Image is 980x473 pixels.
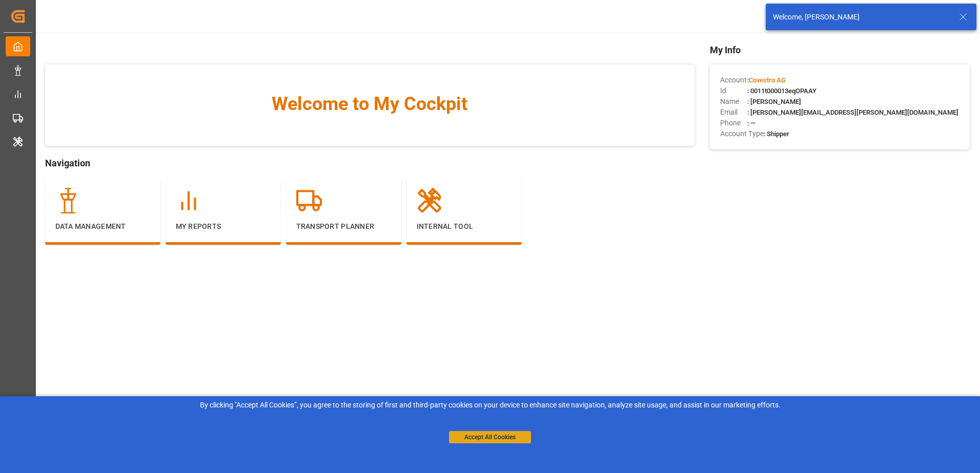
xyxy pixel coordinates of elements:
span: Name [720,96,747,107]
span: Welcome to My Cockpit [66,90,674,118]
p: Internal Tool [417,221,512,232]
span: Navigation [45,156,695,170]
span: Id [720,85,747,96]
span: : 0011t000013eqOPAAY [747,87,816,95]
span: Account [720,75,747,85]
span: Account Type [720,128,764,139]
button: Accept All Cookies [449,431,531,443]
div: By clicking "Accept All Cookies”, you agree to the storing of first and third-party cookies on yo... [7,400,973,411]
span: : [747,76,786,84]
span: My Info [710,43,970,57]
p: Transport Planner [296,221,391,232]
p: My Reports [176,221,271,232]
span: : Shipper [764,130,789,138]
span: Email [720,107,747,118]
span: Covestro AG [749,76,786,84]
span: : [PERSON_NAME] [747,98,801,105]
span: : [PERSON_NAME][EMAIL_ADDRESS][PERSON_NAME][DOMAIN_NAME] [747,109,958,116]
span: Phone [720,118,747,128]
div: Welcome, [PERSON_NAME] [773,12,949,23]
p: Data Management [55,221,150,232]
span: : — [747,119,756,127]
